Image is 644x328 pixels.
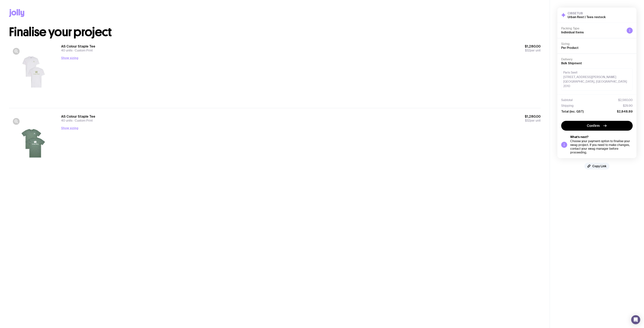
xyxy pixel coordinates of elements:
[61,48,72,52] span: 40 units
[561,42,633,46] h4: Sizing
[631,315,640,324] div: Open Intercom Messenger
[561,57,633,61] h4: Delivery
[525,49,541,52] span: per unit
[570,135,633,139] h5: What’s next?
[568,11,606,15] h3: CI8SETU8
[561,110,584,113] span: Total (inc. GST)
[525,119,541,123] span: per unit
[561,46,579,49] span: Per Product
[9,26,541,38] h1: Finalise your project
[561,68,633,90] div: Paris Sevil [STREET_ADDRESS][PERSON_NAME] [GEOGRAPHIC_DATA], [GEOGRAPHIC_DATA] 2010
[72,48,93,52] span: Custom Print
[525,48,530,52] span: $32
[61,114,95,119] h3: AS Colour Staple Tee
[61,119,72,123] span: 40 units
[561,121,633,131] button: Confirm
[587,123,600,128] span: Confirm
[618,98,633,102] span: $2,560.00
[570,139,633,154] div: Choose your payment option to finalise your swag project. If you need to make changes, contact yo...
[592,164,606,168] span: Copy Link
[561,27,624,30] h4: Packing Type
[61,44,95,49] h3: AS Colour Staple Tee
[525,44,541,49] span: $1,280.00
[61,126,78,130] button: Show sizing
[617,110,633,113] span: $2,848.89
[561,104,574,108] span: Shipping
[72,119,93,123] span: Custom Print
[525,114,541,119] span: $1,280.00
[561,98,573,102] span: Subtotal
[561,31,584,34] span: Individual Items
[584,163,609,169] button: Copy Link
[561,61,582,65] span: Bulk Shipment
[568,15,606,19] h2: Urban Rest | Tees restock
[623,104,633,108] span: $29.90
[61,56,78,60] button: Show sizing
[525,119,530,123] span: $32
